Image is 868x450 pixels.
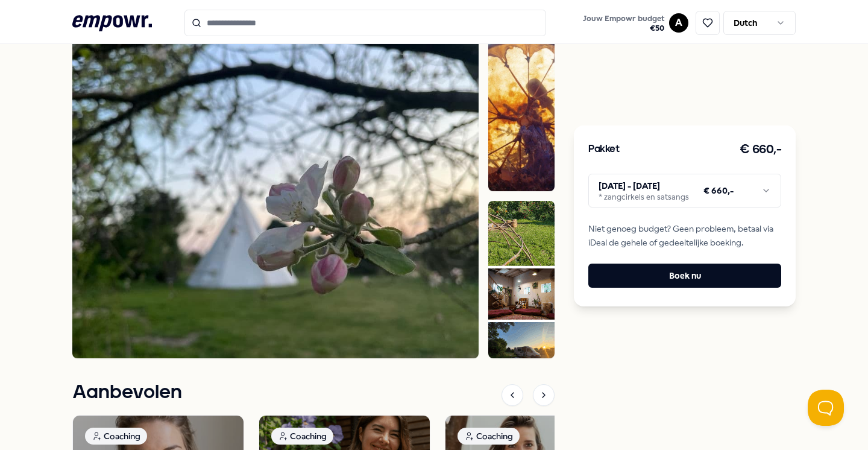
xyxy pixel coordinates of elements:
iframe: Help Scout Beacon - Open [808,390,844,426]
button: Jouw Empowr budget€50 [580,11,667,36]
span: € 50 [583,24,664,33]
span: Niet genoeg budget? Geen probleem, betaal via iDeal de gehele of gedeeltelijke boeking. [588,222,781,249]
div: Coaching [458,428,520,445]
h1: Aanbevolen [72,378,182,408]
div: Coaching [85,428,147,445]
button: Boek nu [588,264,781,288]
img: Product Image [488,201,555,359]
input: Search for products, categories or subcategories [184,10,546,36]
img: Product Image [488,33,555,191]
h3: Pakket [588,142,620,157]
h3: € 660,- [740,140,782,159]
a: Jouw Empowr budget€50 [578,10,669,36]
button: A [669,13,688,33]
span: Jouw Empowr budget [583,14,664,24]
div: Coaching [271,428,333,445]
img: Product Image [72,33,479,358]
